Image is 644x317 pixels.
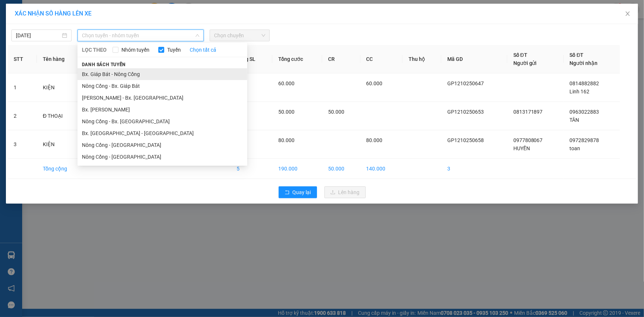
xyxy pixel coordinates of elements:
[366,137,383,143] span: 80.000
[16,31,61,39] input: 12/10/2025
[570,80,599,86] span: 0814882882
[570,117,579,123] span: TÂN
[625,11,631,17] span: close
[278,80,295,86] span: 60.000
[272,45,322,73] th: Tổng cước
[513,60,537,66] span: Người gửi
[8,102,37,130] td: 2
[231,159,272,179] td: 5
[15,10,92,17] span: XÁC NHẬN SỐ HÀNG LÊN XE
[78,68,247,80] li: Bx. Giáp Bát - Nông Cống
[278,137,295,143] span: 80.000
[447,80,484,86] span: GP1210250647
[37,102,86,130] td: Đ THOẠI
[441,159,507,179] td: 3
[403,45,441,73] th: Thu hộ
[570,52,584,58] span: Số ĐT
[441,45,507,73] th: Mã GD
[8,45,37,73] th: STT
[272,159,322,179] td: 190.000
[570,145,581,151] span: toan
[570,109,599,115] span: 0963022883
[37,45,86,73] th: Tên hàng
[324,186,366,198] button: uploadLên hàng
[513,137,543,143] span: 0977808067
[231,45,272,73] th: Tổng SL
[570,137,599,143] span: 0972829878
[78,151,247,163] li: Nông Cống - [GEOGRAPHIC_DATA]
[513,52,527,58] span: Số ĐT
[8,73,37,102] td: 1
[322,159,361,179] td: 50.000
[78,92,247,104] li: [PERSON_NAME] - Bx. [GEOGRAPHIC_DATA]
[361,45,403,73] th: CC
[513,109,543,115] span: 0813171897
[190,46,216,54] a: Chọn tất cả
[322,45,361,73] th: CR
[328,109,344,115] span: 50.000
[78,61,130,68] span: Danh sách tuyến
[279,186,317,198] button: rollbackQuay lại
[78,104,247,116] li: Bx. [PERSON_NAME]
[366,80,383,86] span: 60.000
[361,159,403,179] td: 140.000
[278,109,295,115] span: 50.000
[37,130,86,159] td: KIỆN
[118,46,152,54] span: Nhóm tuyến
[78,116,247,127] li: Nông Cống - Bx. [GEOGRAPHIC_DATA]
[447,109,484,115] span: GP1210250653
[195,33,200,38] span: down
[82,30,199,41] span: Chọn tuyến - nhóm tuyến
[513,145,530,151] span: HUYỀN
[37,159,86,179] td: Tổng cộng
[570,60,598,66] span: Người nhận
[164,46,184,54] span: Tuyến
[78,127,247,139] li: Bx. [GEOGRAPHIC_DATA] - [GEOGRAPHIC_DATA]
[214,30,265,41] span: Chọn chuyến
[37,73,86,102] td: KIỆN
[617,4,638,24] button: Close
[8,130,37,159] td: 3
[285,190,290,196] span: rollback
[447,137,484,143] span: GP1210250658
[78,80,247,92] li: Nông Cống - Bx. Giáp Bát
[82,46,107,54] span: LỌC THEO
[293,188,311,196] span: Quay lại
[570,89,590,94] span: Linh 162
[78,139,247,151] li: Nông Cống - [GEOGRAPHIC_DATA]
